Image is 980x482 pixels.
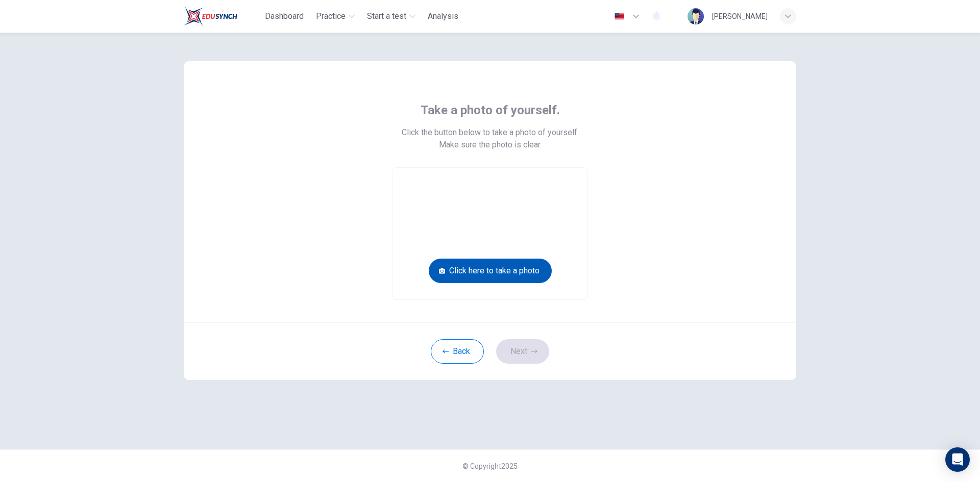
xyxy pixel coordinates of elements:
img: Train Test logo [184,6,237,27]
span: Analysis [428,10,458,22]
div: Open Intercom Messenger [945,447,970,472]
button: Start a test [363,7,420,26]
span: Make sure the photo is clear. [439,139,542,151]
a: Train Test logo [184,6,261,27]
button: Practice [312,7,359,26]
button: Analysis [424,7,462,26]
button: Back [431,339,484,364]
img: en [613,13,626,20]
span: Practice [316,10,346,22]
button: Click here to take a photo [429,259,552,283]
div: [PERSON_NAME] [712,10,768,22]
img: Profile picture [688,8,704,24]
button: Dashboard [261,7,308,26]
span: © Copyright 2025 [462,462,518,470]
span: Start a test [367,10,406,22]
span: Take a photo of yourself. [421,102,560,118]
span: Click the button below to take a photo of yourself. [402,126,579,139]
span: Dashboard [265,10,304,22]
